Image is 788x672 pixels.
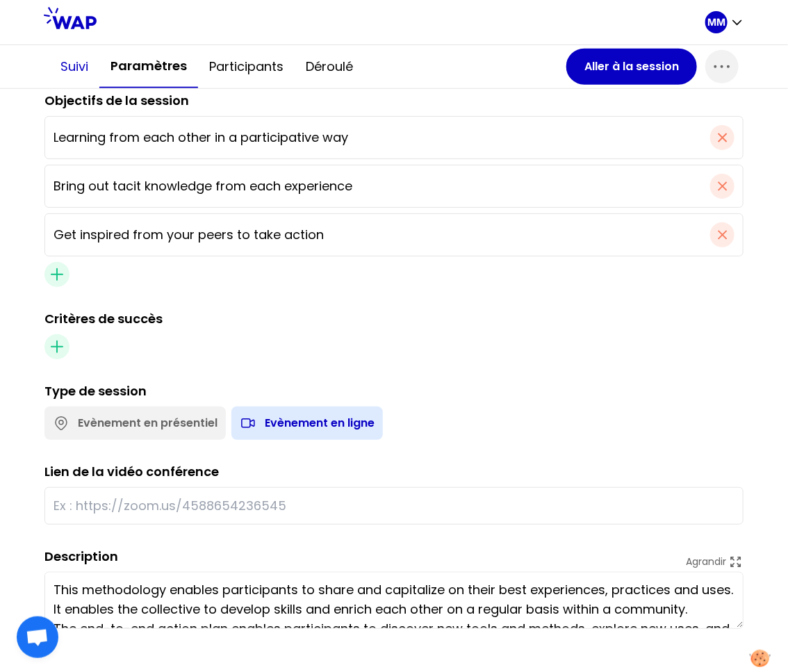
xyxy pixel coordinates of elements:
[44,548,118,565] label: Description
[44,572,744,629] textarea: This methodology enables participants to share and capitalize on their best experiences, practice...
[54,496,734,516] input: Ex : https://zoom.us/4588654236545
[78,415,217,432] div: Evènement en présentiel
[99,45,198,88] button: Paramètres
[54,128,710,147] input: Ex: Permettre à chacun d'échanger sur la formation
[198,46,295,88] button: Participants
[54,225,710,245] input: Ex: Permettre à chacun d'échanger sur la formation
[707,15,725,29] p: MM
[49,46,99,88] button: Suivi
[44,309,163,329] label: Critères de succès
[265,415,375,432] div: Evènement en ligne
[44,382,147,400] label: Type de session
[686,555,726,569] p: Agrandir
[54,177,710,196] input: Ex: Permettre à chacun d'échanger sur la formation
[566,49,697,85] button: Aller à la session
[44,91,189,110] label: Objectifs de la session
[17,616,58,658] div: Ouvrir le chat
[295,46,364,88] button: Déroulé
[44,463,219,480] label: Lien de la vidéo conférence
[705,11,744,33] button: MM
